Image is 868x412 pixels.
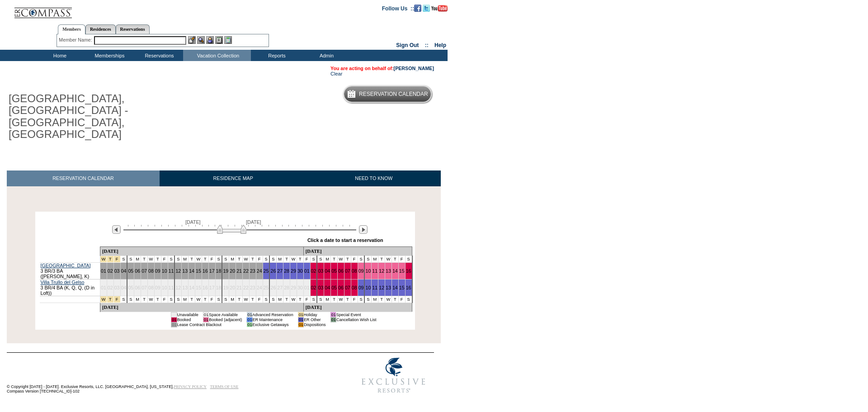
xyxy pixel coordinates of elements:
a: RESERVATION CALENDAR [7,170,160,186]
a: 10 [365,285,371,290]
td: Booked [177,317,198,322]
a: 14 [392,285,398,290]
td: 20 [229,279,236,296]
td: F [398,256,405,262]
td: 26 [269,279,276,296]
a: 06 [338,285,344,290]
td: M [372,296,378,303]
td: Spring Break Wk 4 2026 - Saturday to Saturday [113,256,120,262]
a: 10 [162,268,167,274]
td: 01 [298,312,303,317]
a: 17 [209,268,215,274]
td: 15 [195,279,202,296]
td: 29 [290,279,297,296]
td: Home [34,50,84,61]
td: W [338,256,344,262]
td: 12 [175,279,181,296]
a: 11 [169,268,174,274]
a: Help [434,42,446,48]
td: T [378,296,385,303]
a: 15 [399,268,405,274]
a: 21 [236,268,242,274]
td: F [303,256,310,262]
a: 24 [257,268,262,274]
a: 02 [311,285,316,290]
a: 03 [114,268,120,274]
td: S [175,256,181,262]
td: 28 [283,279,290,296]
td: [DATE] [303,246,412,256]
td: 30 [297,279,303,296]
td: 14 [189,279,195,296]
td: 02 [107,279,113,296]
a: 11 [372,285,377,290]
a: 30 [297,268,303,274]
td: F [208,296,215,303]
a: 15 [196,268,201,274]
a: 06 [135,268,140,274]
td: T [344,296,351,303]
td: [DATE] [100,246,303,256]
td: 04 [120,279,127,296]
a: 08 [352,285,357,290]
td: 01 [247,322,252,327]
a: Become our fan on Facebook [414,5,421,10]
td: Spring Break Wk 4 2026 - Saturday to Saturday [113,296,120,303]
td: 01 [171,322,177,327]
a: 23 [250,268,255,274]
a: 12 [379,268,384,274]
td: Spring Break Wk 4 2026 - Saturday to Saturday [107,256,113,262]
div: Click a date to start a reservation [307,237,383,243]
td: 01 [203,312,208,317]
td: Exclusive Getaways [252,322,293,327]
span: :: [425,42,429,48]
a: 02 [108,268,113,274]
td: M [277,256,283,262]
span: You are acting on behalf of: [330,66,434,71]
a: 26 [270,268,276,274]
a: 04 [121,268,127,274]
a: 18 [216,268,222,274]
td: T [236,296,243,303]
td: S [263,296,269,303]
a: 02 [311,268,316,274]
td: 01 [298,322,303,327]
td: 06 [134,279,141,296]
td: S [215,296,222,303]
a: 09 [155,268,160,274]
td: Reservations [133,50,183,61]
td: T [283,256,290,262]
a: 11 [372,268,377,274]
td: 16 [202,279,208,296]
td: 22 [243,279,250,296]
td: 19 [222,279,229,296]
a: Subscribe to our YouTube Channel [431,5,448,10]
td: S [120,296,127,303]
td: F [351,296,358,303]
td: Admin [301,50,350,61]
a: 04 [325,268,330,274]
td: 01 [303,279,310,296]
td: 03 [113,279,120,296]
a: [GEOGRAPHIC_DATA] [41,263,91,268]
a: 14 [392,268,398,274]
td: 17 [208,279,215,296]
a: 20 [230,268,235,274]
td: W [338,296,344,303]
img: Impersonate [206,36,214,44]
td: F [256,296,263,303]
a: 22 [243,268,249,274]
td: S [269,296,276,303]
a: 05 [128,268,133,274]
td: Lease Contract Blackout [177,322,242,327]
a: 07 [345,268,350,274]
a: 13 [386,268,391,274]
td: M [229,256,236,262]
a: 12 [175,268,181,274]
img: Become our fan on Facebook [414,5,421,12]
td: 10 [161,279,168,296]
td: W [243,296,250,303]
td: W [290,296,297,303]
a: PRIVACY POLICY [174,384,207,389]
a: TERMS OF USE [210,384,239,389]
